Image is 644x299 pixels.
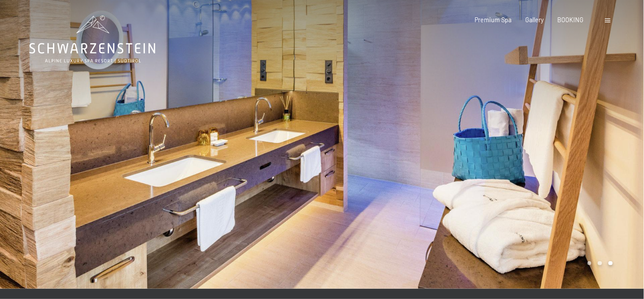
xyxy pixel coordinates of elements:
[557,16,584,24] a: BOOKING
[475,16,511,24] a: Premium Spa
[525,16,543,24] a: Gallery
